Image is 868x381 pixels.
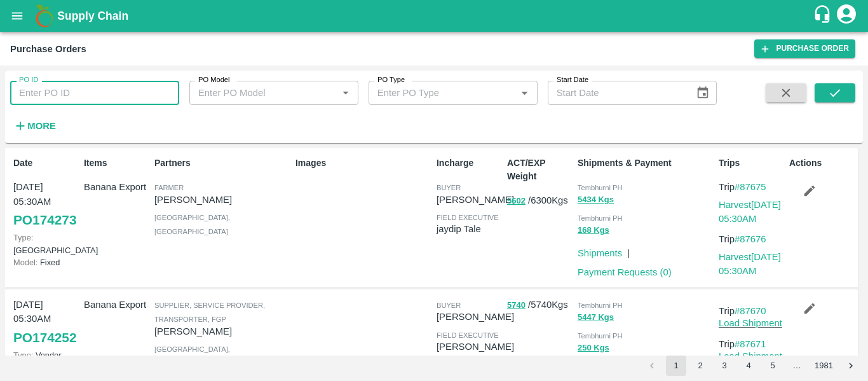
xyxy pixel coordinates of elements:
span: Supplier, Service Provider, Transporter, FGP [154,301,265,323]
button: 5434 Kgs [578,193,614,207]
button: 5602 [507,194,526,209]
p: Trip [719,337,784,351]
a: Payment Requests (0) [578,267,672,277]
span: field executive [437,214,499,221]
div: account of current user [835,3,858,29]
span: buyer [437,301,461,309]
b: Supply Chain [57,10,128,22]
p: [PERSON_NAME] [437,310,514,324]
span: field executive [437,331,499,339]
button: Open [516,85,532,101]
span: Tembhurni PH [578,214,623,222]
p: Actions [789,156,855,170]
span: Tembhurni PH [578,301,623,309]
p: Incharge [437,156,502,170]
button: page 1 [666,356,686,376]
input: Enter PO Type [372,85,513,101]
a: Supply Chain [57,7,813,25]
span: Farmer [154,184,184,191]
p: [DATE] 05:30AM [13,180,79,209]
a: PO174252 [13,326,76,349]
p: / 5740 Kgs [507,298,573,312]
p: Partners [154,156,290,170]
a: Harvest[DATE] 05:30AM [719,252,781,276]
p: [PERSON_NAME] [437,193,514,207]
button: Go to page 2 [690,356,710,376]
button: 5740 [507,298,526,313]
label: PO Type [377,75,405,85]
p: Fixed [13,256,79,268]
button: Go to page 3 [714,356,735,376]
div: customer-support [813,4,835,27]
input: Enter PO Model [193,85,334,101]
span: buyer [437,184,461,191]
a: #87676 [735,234,766,244]
input: Enter PO ID [10,81,179,105]
button: Choose date [691,81,715,105]
a: #87671 [735,339,766,349]
a: Harvest[DATE] 05:30AM [719,200,781,224]
nav: pagination navigation [640,356,863,376]
p: Date [13,156,79,170]
span: [GEOGRAPHIC_DATA] , [GEOGRAPHIC_DATA] [154,214,230,235]
button: 5447 Kgs [578,310,614,325]
span: [GEOGRAPHIC_DATA] , [GEOGRAPHIC_DATA] [154,345,230,367]
p: Items [84,156,149,170]
a: PO174273 [13,209,76,232]
a: #87670 [735,306,766,316]
p: Images [295,156,431,170]
a: Shipments [578,248,622,258]
button: 168 Kgs [578,223,609,238]
a: Load Shipment [719,351,782,361]
p: Banana Export [84,180,149,194]
p: [GEOGRAPHIC_DATA] [13,232,79,256]
button: More [10,115,59,137]
button: open drawer [3,1,32,31]
p: ACT/EXP Weight [507,156,573,183]
strong: More [27,121,56,131]
p: [PERSON_NAME] [437,340,514,354]
a: Load Shipment [719,318,782,328]
span: Type: [13,350,33,360]
p: Shipments & Payment [578,156,714,170]
span: Type: [13,233,33,242]
button: Go to next page [841,356,861,376]
button: Go to page 5 [763,356,783,376]
label: Start Date [557,75,588,85]
button: Open [337,85,354,101]
p: Trip [719,180,784,194]
img: logo [32,3,57,29]
a: Purchase Order [754,39,855,58]
p: jaydip Tale [437,222,502,236]
p: / 6300 Kgs [507,193,573,208]
p: Trip [719,232,784,246]
div: | [622,241,630,260]
p: Trips [719,156,784,170]
button: Go to page 1981 [811,356,837,376]
p: Trip [719,304,784,318]
label: PO ID [19,75,38,85]
p: [DATE] 05:30AM [13,298,79,326]
a: #87675 [735,182,766,192]
button: 250 Kgs [578,341,609,356]
p: Banana Export [84,298,149,312]
p: [PERSON_NAME] [154,324,290,338]
div: … [787,360,807,372]
span: Tembhurni PH [578,184,623,191]
span: Tembhurni PH [578,332,623,340]
label: PO Model [198,75,230,85]
span: Model: [13,258,37,267]
div: Purchase Orders [10,41,86,57]
p: Vendor [13,349,79,361]
p: [PERSON_NAME] [154,193,290,207]
button: Go to page 4 [738,356,759,376]
input: Start Date [548,81,686,105]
